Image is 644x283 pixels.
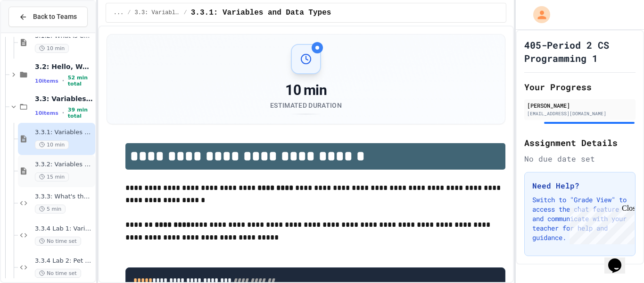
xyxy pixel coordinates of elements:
[184,9,187,17] span: /
[270,101,342,110] div: Estimated Duration
[524,136,636,149] h2: Assignment Details
[68,107,93,119] span: 39 min total
[35,94,93,103] span: 3.3: Variables and Data Types
[35,257,93,265] span: 3.3.4 Lab 2: Pet Store Inventory
[62,77,64,85] span: •
[127,9,131,17] span: /
[523,4,553,26] div: My Account
[35,161,93,169] span: 3.3.2: Variables and Data Types - Review
[135,9,180,17] span: 3.3: Variables and Data Types
[527,110,633,117] div: [EMAIL_ADDRESS][DOMAIN_NAME]
[114,9,124,17] span: ...
[68,75,93,87] span: 52 min total
[35,129,93,137] span: 3.3.1: Variables and Data Types
[35,193,93,201] span: 3.3.3: What's the Type?
[566,204,635,244] iframe: chat widget
[527,101,633,110] div: [PERSON_NAME]
[35,172,69,181] span: 15 min
[35,44,69,53] span: 10 min
[62,109,64,117] span: •
[35,78,58,84] span: 10 items
[33,12,77,22] span: Back to Teams
[35,237,81,246] span: No time set
[524,38,636,65] h1: 405-Period 2 CS Programming 1
[35,140,69,149] span: 10 min
[35,110,58,116] span: 10 items
[35,62,93,71] span: 3.2: Hello, World!
[524,80,636,94] h2: Your Progress
[35,205,66,214] span: 5 min
[604,245,635,274] iframe: chat widget
[270,82,342,99] div: 10 min
[532,180,627,191] h3: Need Help?
[35,225,93,233] span: 3.3.4 Lab 1: Variable Name Corrector
[8,7,88,27] button: Back to Teams
[191,7,331,18] span: 3.3.1: Variables and Data Types
[4,4,65,60] div: Chat with us now!Close
[35,269,81,278] span: No time set
[532,195,627,242] p: Switch to "Grade View" to access the chat feature and communicate with your teacher for help and ...
[524,153,636,164] div: No due date set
